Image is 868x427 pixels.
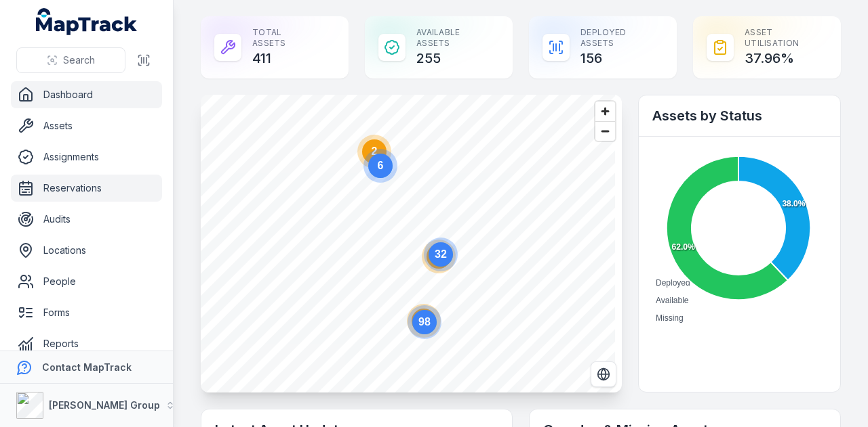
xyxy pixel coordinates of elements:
span: Missing [656,313,684,323]
a: MapTrack [36,8,138,35]
span: Available [656,296,688,305]
span: Search [63,53,95,67]
span: Deployed [656,278,690,288]
text: 32 [435,248,447,260]
a: Assignments [11,143,162,171]
a: Dashboard [11,81,162,108]
a: Locations [11,237,162,264]
button: Zoom out [595,121,615,141]
canvas: Map [201,95,615,392]
a: Reservations [11,175,162,202]
button: Switch to Satellite View [591,361,616,387]
a: Reports [11,330,162,357]
a: Audits [11,206,162,233]
strong: [PERSON_NAME] Group [49,399,160,411]
button: Search [16,47,125,73]
a: Assets [11,112,162,139]
text: 98 [418,316,431,328]
a: Forms [11,299,162,326]
button: Zoom in [595,102,615,121]
h2: Assets by Status [652,106,827,125]
text: 6 [378,160,384,171]
strong: Contact MapTrack [42,361,132,373]
a: People [11,268,162,295]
